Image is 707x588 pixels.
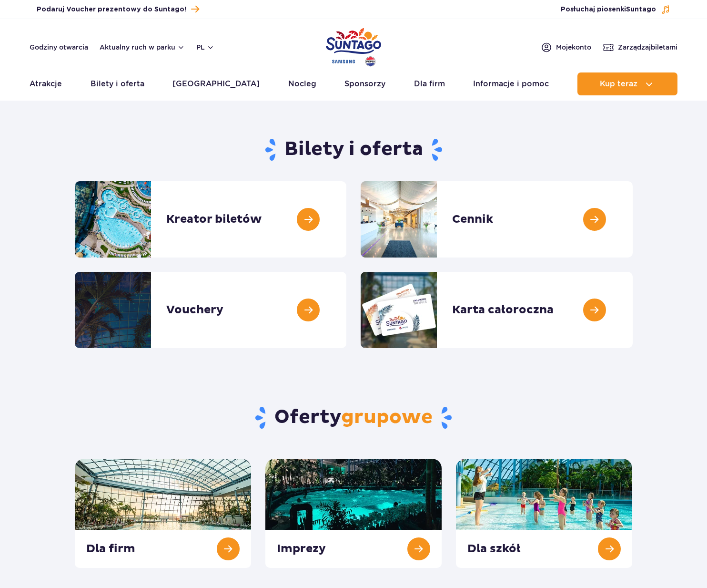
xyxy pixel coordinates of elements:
a: Sponsorzy [344,72,385,95]
span: Zarządzaj biletami [618,42,677,52]
a: Zarządzajbiletami [603,41,677,53]
span: Posłuchaj piosenki [561,5,656,14]
a: [GEOGRAPHIC_DATA] [172,72,260,95]
a: Podaruj Voucher prezentowy do Suntago! [37,3,199,16]
a: Informacje i pomoc [473,72,549,95]
button: Aktualny ruch w parku [100,43,185,51]
a: Mojekonto [541,41,591,53]
a: Atrakcje [30,72,62,95]
span: Suntago [626,6,656,13]
h1: Bilety i oferta [75,137,633,162]
button: Posłuchaj piosenkiSuntago [561,5,670,14]
button: Kup teraz [577,72,677,95]
a: Dla firm [414,72,445,95]
span: grupowe [341,405,433,429]
span: Moje konto [556,42,591,52]
span: Podaruj Voucher prezentowy do Suntago! [37,5,186,14]
button: pl [196,42,214,52]
a: Park of Poland [326,24,381,68]
a: Bilety i oferta [91,72,144,95]
a: Godziny otwarcia [30,42,88,52]
h2: Oferty [75,405,633,430]
span: Kup teraz [600,80,637,88]
a: Nocleg [288,72,316,95]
